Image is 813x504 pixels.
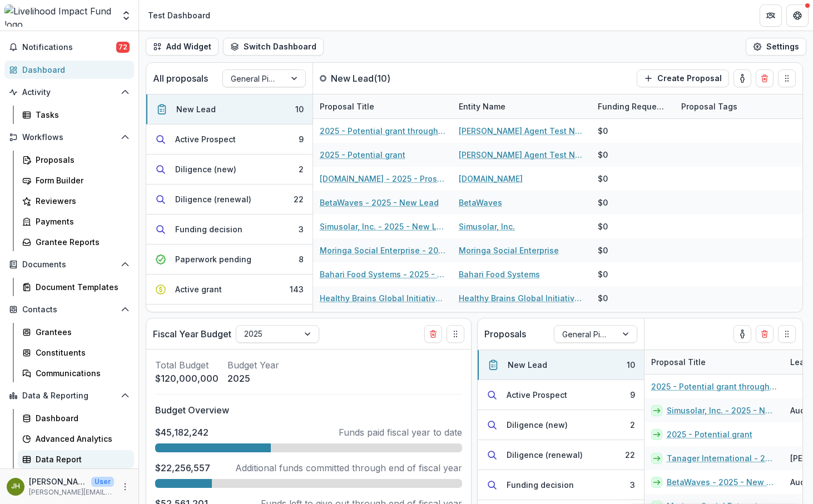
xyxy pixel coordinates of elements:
a: Data Report [18,450,134,468]
div: 10 [295,103,304,115]
button: Partners [760,4,782,27]
button: Open entity switcher [118,4,134,27]
div: Entity Name [452,94,591,118]
div: Payments [36,216,125,227]
p: Total Budget [155,358,219,372]
button: Active Prospect9 [478,380,644,410]
button: Open Contacts [4,301,134,318]
button: toggle-assigned-to-me [733,325,751,343]
p: Budget Overview [155,403,462,417]
a: Bahari Food Systems - 2025 - New Lead [320,268,445,280]
a: [DOMAIN_NAME] [459,173,523,184]
button: Open Workflows [4,128,134,146]
button: Settings [746,38,806,56]
a: BetaWaves - 2025 - New Lead [667,476,777,488]
img: Livelihood Impact Fund logo [4,4,114,27]
button: Switch Dashboard [223,38,324,56]
div: Proposal Title [313,94,452,118]
a: Form Builder [18,171,134,189]
span: Documents [22,260,116,270]
p: New Lead ( 10 ) [331,72,414,85]
button: Active Prospect9 [146,124,313,154]
p: [PERSON_NAME][EMAIL_ADDRESS][DOMAIN_NAME] [29,487,114,497]
div: New Lead [508,359,547,371]
a: 2025 - Potential grant through ChatGPT Agent [651,381,777,392]
a: Bahari Food Systems [459,268,540,280]
button: Paperwork pending8 [146,244,313,275]
a: BetaWaves [459,197,502,208]
a: Grantees [18,323,134,341]
div: $0 [598,197,608,208]
div: 9 [299,133,304,145]
button: Add Widget [146,38,219,56]
div: Diligence (new) [507,419,568,431]
a: Proposals [18,151,134,169]
div: Diligence (renewal) [507,449,583,461]
div: Active grant [175,283,222,295]
div: Funding Requested [591,94,675,118]
div: Jeremy Hockenstein [11,483,20,490]
button: Delete card [756,325,774,343]
p: Budget Year [227,358,279,372]
button: Open Documents [4,256,134,273]
p: Fiscal Year Budget [153,327,231,341]
div: 3 [299,223,304,235]
a: Moringa Social Enterprise [459,244,559,256]
div: Proposal Title [313,101,381,112]
a: Grantee Reports [18,233,134,251]
button: Funding decision3 [478,470,644,500]
p: All proposals [153,72,208,85]
button: Get Help [786,4,809,27]
div: Form Builder [36,174,125,186]
button: Create Proposal [637,69,729,87]
div: Document Templates [36,281,125,293]
a: [DOMAIN_NAME] - 2025 - Prospect [320,173,445,184]
p: $45,182,242 [155,426,209,439]
div: Funding decision [175,223,242,235]
p: Additional funds committed through end of fiscal year [235,461,462,475]
a: Communications [18,364,134,382]
a: 2025 - Potential grant [667,428,752,440]
p: [PERSON_NAME] [29,476,87,487]
div: Proposal Tags [675,101,744,112]
div: Advanced Analytics [36,433,125,445]
a: [PERSON_NAME] Agent Test Non-profit [459,125,584,137]
div: Funding decision [507,479,574,491]
div: Proposal Title [645,350,784,374]
div: Diligence (new) [175,163,236,175]
a: BetaWaves - 2025 - New Lead [320,197,439,208]
div: New Lead [176,103,216,115]
p: $22,256,557 [155,461,210,475]
button: Diligence (new)2 [478,410,644,440]
span: Activity [22,88,116,97]
div: Data Report [36,453,125,465]
a: Tasks [18,106,134,124]
div: 3 [630,479,635,491]
div: 10 [627,359,635,371]
div: 8 [299,253,304,265]
div: Proposal Title [645,356,712,368]
div: Constituents [36,347,125,358]
div: $0 [598,244,608,256]
div: Communications [36,367,125,379]
div: Entity Name [452,101,512,112]
span: Notifications [22,43,116,52]
a: [PERSON_NAME] Agent Test Non-profit [459,149,584,161]
span: Aude [790,476,810,488]
a: 2025 - Potential grant through ChatGPT Agent [320,125,445,137]
div: Paperwork pending [175,253,251,265]
button: Diligence (renewal)22 [478,440,644,470]
a: Healthy Brains Global Initiative Inc [459,292,584,304]
div: Diligence (renewal) [175,193,251,205]
div: 2 [630,419,635,431]
div: Reviewers [36,195,125,207]
button: Diligence (new)2 [146,154,313,184]
div: Active Prospect [507,389,567,401]
button: Drag [447,325,464,343]
span: 72 [116,42,130,53]
button: New Lead10 [478,350,644,380]
button: More [118,480,132,493]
